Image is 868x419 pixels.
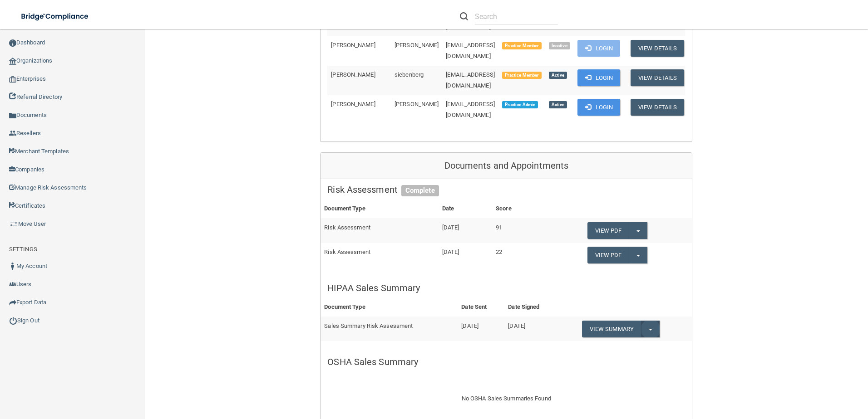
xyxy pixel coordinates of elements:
img: enterprise.0d942306.png [9,76,16,83]
th: Date Signed [504,298,560,317]
td: 22 [492,243,543,267]
img: ic-search.3b580494.png [460,12,468,20]
td: [DATE] [439,243,492,267]
img: icon-users.e205127d.png [9,281,16,288]
span: [PERSON_NAME] [331,101,375,107]
td: 91 [492,218,543,243]
h5: Risk Assessment [327,185,685,195]
a: View Summary [582,321,641,337]
span: [EMAIL_ADDRESS][DOMAIN_NAME] [446,42,495,59]
th: Document Type [321,298,458,317]
span: Practice Admin [502,101,538,108]
img: icon-export.b9366987.png [9,299,16,306]
span: [PERSON_NAME] [331,42,375,49]
button: Login [577,40,621,57]
td: Sales Summary Risk Assessment [321,317,458,341]
td: [DATE] [458,317,504,341]
img: ic_dashboard_dark.d01f4a41.png [9,39,16,47]
td: [DATE] [439,218,492,243]
div: Documents and Appointments [321,153,692,179]
label: SETTINGS [9,244,37,255]
button: Login [577,69,621,86]
span: [PERSON_NAME] [395,42,439,49]
td: Risk Assessment [321,243,438,267]
a: View PDF [587,247,629,263]
span: Inactive [549,42,570,49]
img: icon-documents.8dae5593.png [9,112,16,119]
span: Active [549,72,567,79]
span: [PERSON_NAME] [395,101,439,107]
img: ic_user_dark.df1a06c3.png [9,263,16,270]
span: Complete [401,185,439,197]
th: Date [439,200,492,218]
td: Risk Assessment [321,218,438,243]
span: Active [549,101,567,108]
div: No OSHA Sales Summaries Found [321,382,692,415]
img: ic_power_dark.7ecde6b1.png [9,317,17,325]
button: View Details [631,99,684,116]
h5: OSHA Sales Summary [327,357,685,367]
a: View PDF [587,222,629,239]
button: View Details [631,69,684,86]
button: View Details [631,40,684,57]
th: Date Sent [458,298,504,317]
h5: HIPAA Sales Summary [327,283,685,293]
img: bridge_compliance_login_screen.278c3ca4.svg [14,7,97,26]
img: organization-icon.f8decf85.png [9,58,16,65]
img: ic_reseller.de258add.png [9,130,16,137]
span: Practice Member [502,72,542,79]
th: Score [492,200,543,218]
span: [PERSON_NAME] [331,71,375,78]
span: Practice Member [502,42,542,49]
td: [DATE] [504,317,560,341]
button: Login [577,99,621,116]
th: Document Type [321,200,438,218]
input: Search [475,8,558,25]
span: [EMAIL_ADDRESS][DOMAIN_NAME] [446,101,495,118]
img: briefcase.64adab9b.png [9,219,18,229]
span: [EMAIL_ADDRESS][DOMAIN_NAME] [446,71,495,89]
span: siebenberg [395,71,424,78]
